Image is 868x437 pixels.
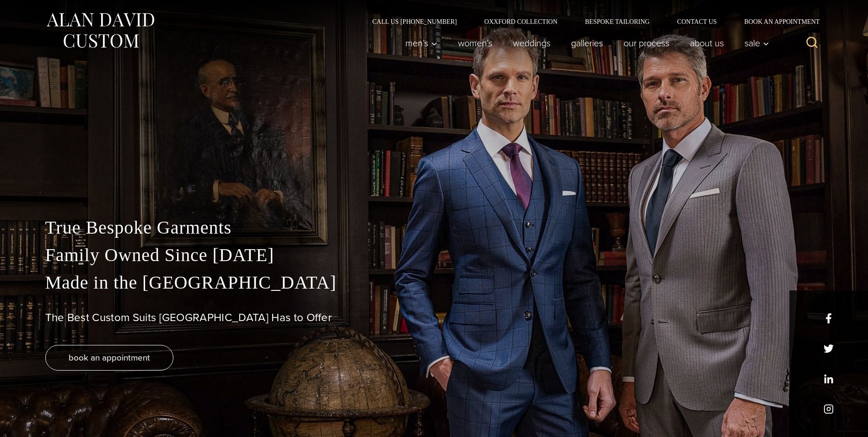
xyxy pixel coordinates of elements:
[561,34,613,52] a: Galleries
[801,32,823,54] button: View Search Form
[45,214,823,296] p: True Bespoke Garments Family Owned Since [DATE] Made in the [GEOGRAPHIC_DATA]
[744,38,769,48] span: Sale
[447,34,502,52] a: Women’s
[613,34,679,52] a: Our Process
[663,18,731,25] a: Contact Us
[359,18,823,25] nav: Secondary Navigation
[679,34,734,52] a: About Us
[405,38,437,48] span: Men’s
[45,311,823,324] h1: The Best Custom Suits [GEOGRAPHIC_DATA] Has to Offer
[69,351,150,364] span: book an appointment
[502,34,561,52] a: weddings
[730,18,823,25] a: Book an Appointment
[395,34,774,52] nav: Primary Navigation
[470,18,571,25] a: Oxxford Collection
[571,18,663,25] a: Bespoke Tailoring
[45,10,155,51] img: Alan David Custom
[359,18,471,25] a: Call Us [PHONE_NUMBER]
[45,345,173,371] a: book an appointment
